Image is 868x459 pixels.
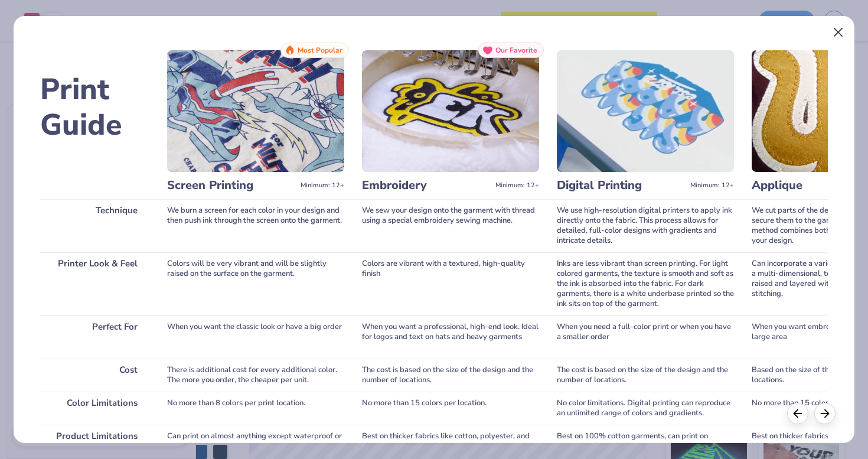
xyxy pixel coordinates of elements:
h3: Screen Printing [167,178,296,193]
div: No color limitations. Digital printing can reproduce an unlimited range of colors and gradients. [557,392,734,425]
div: Colors are vibrant with a textured, high-quality finish [362,252,539,315]
div: Perfect For [40,315,149,359]
h2: Print Guide [40,72,149,143]
h3: Embroidery [362,178,491,193]
span: Our Favorite [495,46,537,54]
span: Minimum: 12+ [301,181,344,190]
div: When you want a professional, high-end look. Ideal for logos and text on hats and heavy garments [362,315,539,359]
div: The cost is based on the size of the design and the number of locations. [362,359,539,392]
div: We burn a screen for each color in your design and then push ink through the screen onto the garm... [167,199,344,252]
img: Digital Printing [557,50,734,172]
div: We sew your design onto the garment with thread using a special embroidery sewing machine. [362,199,539,252]
div: When you want the classic look or have a big order [167,315,344,359]
div: There is additional cost for every additional color. The more you order, the cheaper per unit. [167,359,344,392]
div: Cost [40,359,149,392]
div: No more than 8 colors per print location. [167,392,344,425]
span: Minimum: 12+ [495,181,539,190]
button: Close [827,21,850,44]
span: Minimum: 12+ [690,181,734,190]
div: Color Limitations [40,392,149,425]
div: Printer Look & Feel [40,252,149,315]
div: We use high-resolution digital printers to apply ink directly onto the fabric. This process allow... [557,199,734,252]
div: The cost is based on the size of the design and the number of locations. [557,359,734,392]
div: When you need a full-color print or when you have a smaller order [557,315,734,359]
h3: Digital Printing [557,178,686,193]
div: Technique [40,199,149,252]
div: Inks are less vibrant than screen printing. For light colored garments, the texture is smooth and... [557,252,734,315]
img: Screen Printing [167,50,344,172]
div: Colors will be very vibrant and will be slightly raised on the surface on the garment. [167,252,344,315]
div: No more than 15 colors per location. [362,392,539,425]
span: Most Popular [298,46,342,54]
img: Embroidery [362,50,539,172]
